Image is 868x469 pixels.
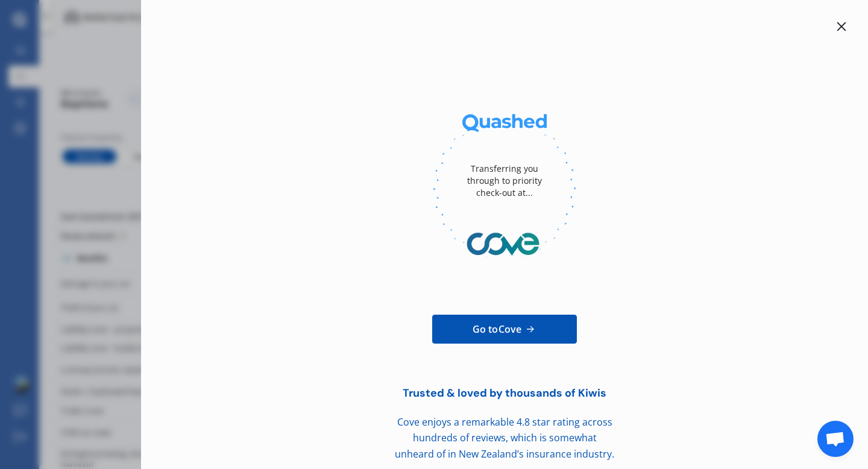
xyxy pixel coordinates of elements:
[817,421,854,457] a: Open chat
[372,387,637,400] div: Trusted & loved by thousands of Kiwis
[372,414,637,462] div: Cove enjoys a remarkable 4.8 star rating across hundreds of reviews, which is somewhat unheard of...
[432,315,577,344] a: Go toCove
[433,217,576,271] img: Cove.webp
[456,145,553,217] div: Transferring you through to priority check-out at...
[473,322,521,336] span: Go to Cove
